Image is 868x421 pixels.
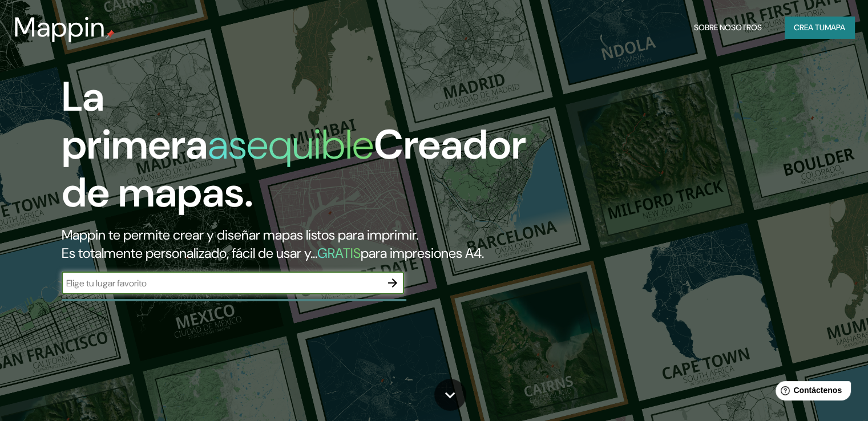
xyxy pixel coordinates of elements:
font: mapa [825,22,845,33]
button: Crea tumapa [785,17,854,38]
font: Mappin [14,9,106,45]
font: Sobre nosotros [694,22,762,33]
font: Crea tu [794,22,825,33]
font: Es totalmente personalizado, fácil de usar y... [62,244,317,262]
button: Sobre nosotros [689,17,766,38]
font: GRATIS [317,244,361,262]
iframe: Lanzador de widgets de ayuda [766,377,855,408]
img: pin de mapeo [106,30,115,39]
font: para impresiones A4. [361,244,484,262]
font: Creador de mapas. [62,118,526,219]
font: La primera [62,70,208,171]
font: Mappin te permite crear y diseñar mapas listos para imprimir. [62,226,418,244]
input: Elige tu lugar favorito [62,277,381,290]
font: asequible [208,118,374,171]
